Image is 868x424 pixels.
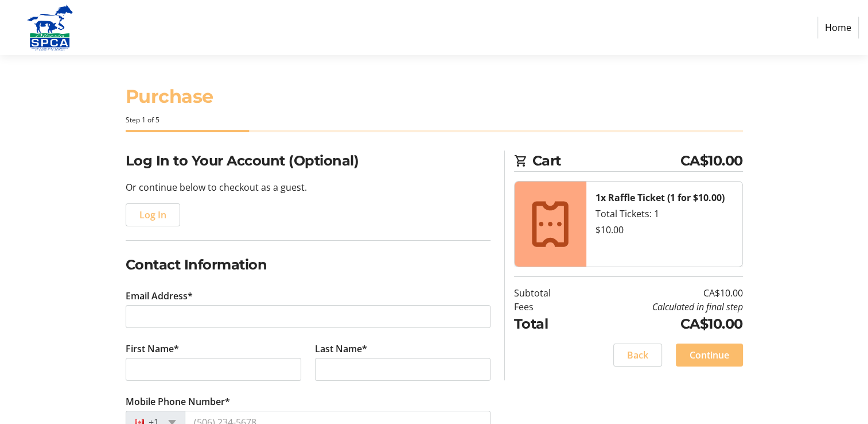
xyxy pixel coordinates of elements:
[126,115,743,125] div: Step 1 of 5
[126,255,491,275] h2: Contact Information
[627,348,648,362] span: Back
[126,180,491,194] p: Or continue below to checkout as a guest.
[126,289,193,303] label: Email Address*
[580,300,743,314] td: Calculated in final step
[613,344,662,367] button: Back
[126,395,230,408] label: Mobile Phone Number*
[514,286,580,300] td: Subtotal
[595,223,733,237] div: $10.00
[126,83,743,110] h1: Purchase
[580,314,743,334] td: CA$10.00
[126,342,179,356] label: First Name*
[126,151,491,171] h2: Log In to Your Account (Optional)
[514,314,580,334] td: Total
[676,344,743,367] button: Continue
[139,208,166,222] span: Log In
[818,17,859,38] a: Home
[595,191,725,204] strong: 1x Raffle Ticket (1 for $10.00)
[595,207,733,221] div: Total Tickets: 1
[580,286,743,300] td: CA$10.00
[532,151,680,171] span: Cart
[680,151,743,171] span: CA$10.00
[514,300,580,314] td: Fees
[9,5,91,51] img: Alberta SPCA's Logo
[315,342,367,356] label: Last Name*
[126,203,180,226] button: Log In
[690,348,729,362] span: Continue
